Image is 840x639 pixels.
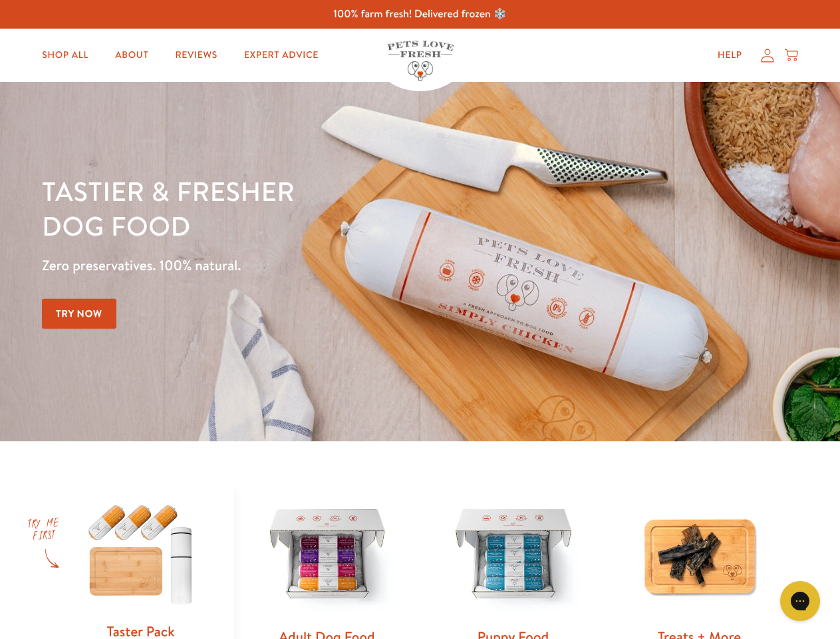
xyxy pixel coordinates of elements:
[42,299,116,329] a: Try Now
[42,174,546,243] h1: Tastier & fresher dog food
[387,41,454,81] img: Pets Love Fresh
[104,42,159,69] a: About
[773,576,827,626] iframe: Gorgias live chat messenger
[707,42,753,69] a: Help
[233,42,329,69] a: Expert Advice
[31,42,99,69] a: Shop All
[164,42,227,69] a: Reviews
[42,254,546,278] p: Zero preservatives. 100% natural.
